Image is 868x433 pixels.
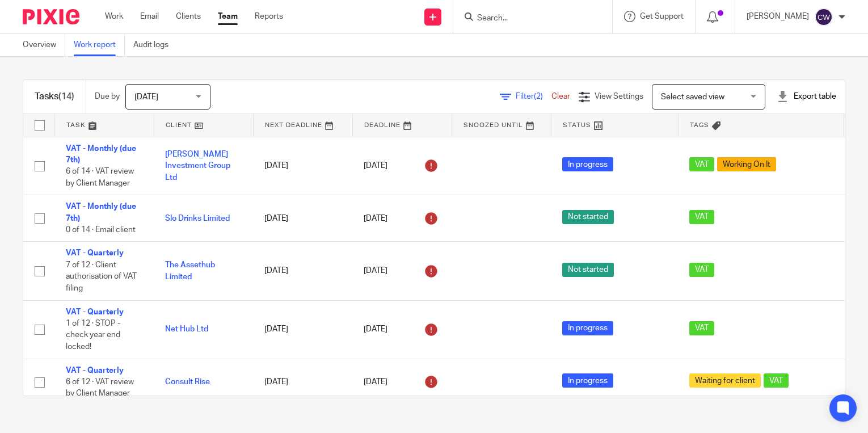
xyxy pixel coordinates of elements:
[35,91,74,103] h1: Tasks
[551,93,570,100] a: Clear
[717,157,776,171] span: Working On It
[58,92,74,101] span: (14)
[253,242,352,300] td: [DATE]
[562,210,614,224] span: Not started
[534,93,543,100] span: (2)
[661,93,724,101] span: Select saved view
[66,226,136,234] span: 0 of 14 · Email client
[253,195,352,242] td: [DATE]
[364,157,440,175] div: [DATE]
[176,11,201,22] a: Clients
[66,249,124,257] a: VAT - Quarterly
[777,91,836,102] div: Export table
[562,321,613,335] span: In progress
[165,215,230,222] a: Slo Drinks Limited
[562,263,614,277] span: Not started
[253,359,352,405] td: [DATE]
[689,210,714,224] span: VAT
[74,34,125,56] a: Work report
[165,261,215,280] a: The Assethub Limited
[253,300,352,359] td: [DATE]
[134,93,158,101] span: [DATE]
[23,34,65,56] a: Overview
[689,321,714,335] span: VAT
[253,137,352,195] td: [DATE]
[255,11,283,22] a: Reports
[815,8,833,26] img: svg%3E
[165,150,230,182] a: [PERSON_NAME] Investment Group Ltd
[218,11,238,22] a: Team
[364,321,440,339] div: [DATE]
[747,11,809,22] p: [PERSON_NAME]
[595,93,643,100] span: View Settings
[364,262,440,280] div: [DATE]
[476,14,578,24] input: Search
[23,9,79,24] img: Pixie
[66,378,134,398] span: 6 of 12 · VAT review by Client Manager
[516,93,551,100] span: Filter
[66,203,136,222] a: VAT - Monthly (due 7th)
[66,367,124,375] a: VAT - Quarterly
[105,11,123,22] a: Work
[140,11,159,22] a: Email
[562,373,613,388] span: In progress
[764,373,789,388] span: VAT
[640,12,684,20] span: Get Support
[165,378,210,386] a: Consult Rise
[133,34,177,56] a: Audit logs
[689,263,714,277] span: VAT
[66,145,136,164] a: VAT - Monthly (due 7th)
[364,373,440,391] div: [DATE]
[364,209,440,228] div: [DATE]
[95,91,120,102] p: Due by
[66,320,120,351] span: 1 of 12 · STOP - check year end locked!
[562,157,613,171] span: In progress
[66,261,137,292] span: 7 of 12 · Client authorisation of VAT filing
[165,325,208,333] a: Net Hub Ltd
[689,157,714,171] span: VAT
[66,167,134,187] span: 6 of 14 · VAT review by Client Manager
[66,308,124,316] a: VAT - Quarterly
[689,373,761,388] span: Waiting for client
[690,122,709,128] span: Tags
